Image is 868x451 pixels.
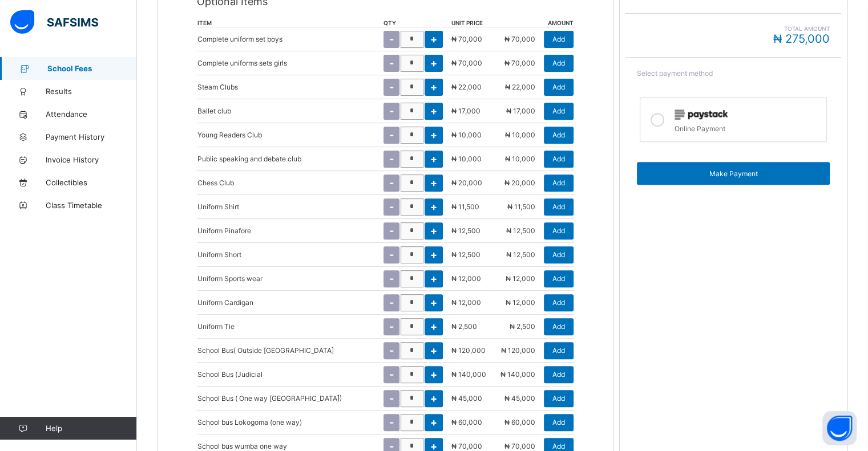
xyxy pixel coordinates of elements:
img: safsims [10,10,98,34]
span: ₦ 22,000 [505,83,535,91]
span: ₦ 60,000 [504,418,535,426]
span: ₦ 10,000 [451,155,482,163]
span: Total Amount [637,25,830,32]
span: Attendance [46,109,137,119]
p: Steam Clubs [197,83,238,91]
span: ₦ 20,000 [504,178,535,187]
span: ₦ 120,000 [451,346,486,355]
span: + [430,57,437,69]
span: Class Timetable [46,201,137,210]
span: ₦ 17,000 [506,107,535,115]
span: + [430,368,437,380]
span: ₦ 12,000 [506,274,535,283]
span: ₦ 140,000 [451,370,486,379]
span: Add [552,202,565,211]
p: School Bus (Judicial [197,370,263,379]
p: School Bus ( One way [GEOGRAPHIC_DATA]) [197,394,342,403]
span: - [389,57,394,69]
span: ₦ 275,000 [773,32,830,46]
p: Uniform Tie [197,322,235,331]
span: ₦ 70,000 [504,59,535,67]
span: - [389,33,394,45]
span: Add [552,59,565,67]
p: Ballet club [197,107,231,115]
span: - [389,296,394,308]
span: - [389,129,394,141]
span: ₦ 45,000 [504,394,535,403]
span: Results [46,87,137,96]
p: Complete uniforms sets girls [197,59,287,67]
span: ₦ 12,000 [451,298,481,307]
span: ₦ 12,000 [451,274,481,283]
span: - [389,392,394,404]
span: - [389,344,394,356]
span: + [430,81,437,93]
span: Add [552,370,565,379]
span: Add [552,322,565,331]
th: qty [383,19,451,27]
span: ₦ 12,000 [506,298,535,307]
p: Uniform Short [197,250,241,259]
span: Add [552,442,565,450]
span: + [430,273,437,285]
span: + [430,201,437,213]
span: - [389,153,394,165]
span: ₦ 45,000 [451,394,482,403]
span: + [430,177,437,189]
button: Open asap [822,411,857,445]
span: ₦ 70,000 [451,35,482,43]
span: Help [46,424,136,433]
span: Add [552,346,565,355]
p: Young Readers Club [197,131,262,139]
span: - [389,416,394,428]
span: - [389,320,394,332]
span: - [389,105,394,117]
span: + [430,392,437,404]
div: Online Payment [675,121,821,133]
p: Chess Club [197,178,234,187]
p: School bus Lokogoma (one way) [197,418,302,426]
span: ₦ 12,500 [506,226,535,235]
span: Add [552,298,565,307]
span: ₦ 10,000 [505,131,535,139]
span: ₦ 70,000 [451,59,482,67]
span: ₦ 70,000 [504,35,535,43]
span: Select payment method [637,69,713,78]
span: ₦ 70,000 [504,442,535,450]
span: ₦ 17,000 [451,107,481,115]
p: Uniform Cardigan [197,298,253,307]
th: item [197,19,382,27]
span: + [430,296,437,308]
span: Invoice History [46,155,137,164]
span: ₦ 20,000 [451,178,482,187]
span: - [389,225,394,237]
span: + [430,105,437,117]
span: ₦ 11,500 [507,202,535,211]
span: + [430,320,437,332]
span: Collectibles [46,178,137,187]
span: ₦ 11,500 [451,202,479,211]
span: + [430,344,437,356]
span: ₦ 10,000 [505,155,535,163]
span: - [389,273,394,285]
span: + [430,416,437,428]
span: Make Payment [645,169,821,178]
span: - [389,81,394,93]
p: Complete uniform set boys [197,35,282,43]
span: + [430,153,437,165]
span: - [389,368,394,380]
span: Add [552,107,565,115]
span: ₦ 12,500 [451,250,481,259]
span: Add [552,155,565,163]
p: School Bus( Outside [GEOGRAPHIC_DATA] [197,346,334,355]
span: - [389,249,394,261]
p: Uniform Sports wear [197,274,263,283]
span: Add [552,418,565,426]
span: Add [552,83,565,91]
p: Uniform Shirt [197,202,239,211]
span: Payment History [46,132,137,141]
p: Uniform Pinafore [197,226,251,235]
span: ₦ 70,000 [451,442,482,450]
img: paystack.0b99254114f7d5403c0525f3550acd03.svg [675,109,728,120]
span: Add [552,394,565,403]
